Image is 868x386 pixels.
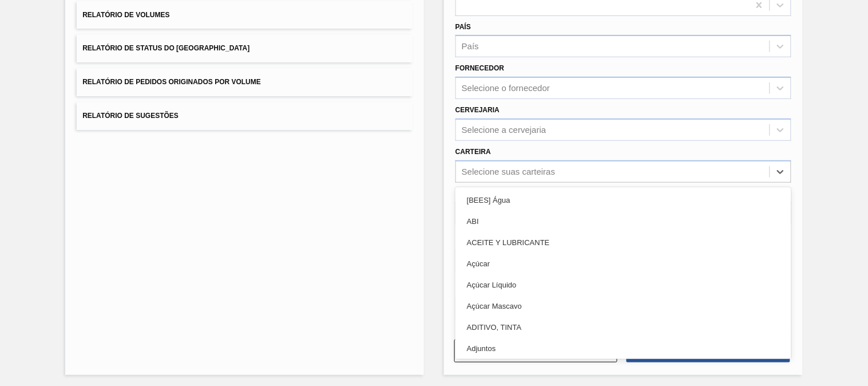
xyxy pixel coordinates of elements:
[455,296,791,317] div: Açúcar Mascavo
[82,44,249,52] span: Relatório de Status do [GEOGRAPHIC_DATA]
[455,211,791,232] div: ABI
[82,11,169,19] span: Relatório de Volumes
[77,68,413,96] button: Relatório de Pedidos Originados por Volume
[455,190,791,211] div: [BEES] Água
[455,338,791,359] div: Adjuntos
[455,64,504,72] label: Fornecedor
[462,167,555,176] div: Selecione suas carteiras
[455,253,791,274] div: Açúcar
[82,78,261,86] span: Relatório de Pedidos Originados por Volume
[455,317,791,338] div: ADITIVO, TINTA
[462,42,479,52] div: País
[455,148,491,156] label: Carteira
[454,340,617,363] button: Limpar
[77,1,413,29] button: Relatório de Volumes
[82,112,179,120] span: Relatório de Sugestões
[455,232,791,253] div: ACEITE Y LUBRICANTE
[462,84,550,93] div: Selecione o fornecedor
[462,125,546,135] div: Selecione a cervejaria
[77,34,413,62] button: Relatório de Status do [GEOGRAPHIC_DATA]
[455,274,791,296] div: Açúcar Líquido
[455,106,500,114] label: Cervejaria
[455,23,471,31] label: País
[77,102,413,130] button: Relatório de Sugestões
